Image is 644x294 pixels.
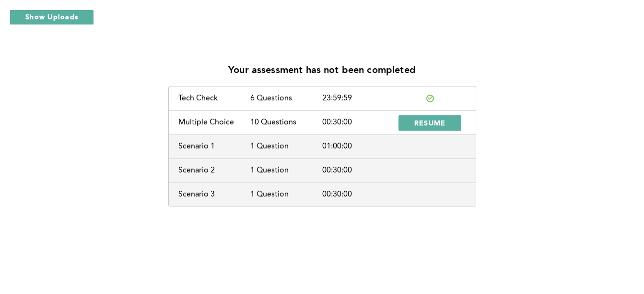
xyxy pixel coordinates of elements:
div: 10 Questions [250,118,322,127]
p: Your assessment has not been completed [228,65,416,76]
div: Scenario 2 [178,166,250,175]
div: 1 Question [250,166,322,175]
div: 6 Questions [250,94,322,103]
div: Multiple Choice [178,118,250,127]
div: 1 Question [250,142,322,151]
button: Show Uploads [10,10,94,25]
div: Tech Check [178,94,250,103]
div: 23:59:59 [322,94,394,103]
div: 01:00:00 [322,142,394,151]
div: Scenario 1 [178,142,250,151]
button: RESUME [398,115,462,131]
div: 00:30:00 [322,190,394,199]
div: Scenario 3 [178,190,250,199]
div: 00:30:00 [322,118,394,127]
div: 1 Question [250,190,322,199]
span: RESUME [414,118,446,127]
div: 00:30:00 [322,166,394,175]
